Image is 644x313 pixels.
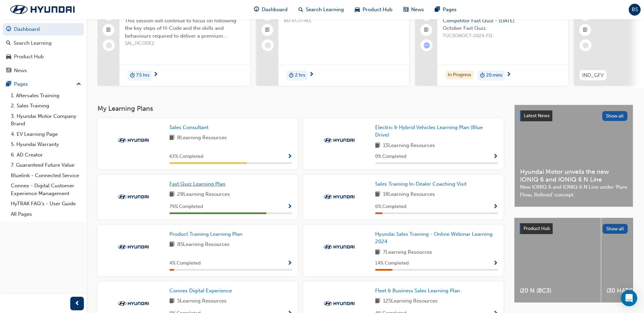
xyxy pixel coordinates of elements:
img: Trak [320,244,358,250]
span: Show Progress [493,260,498,267]
button: Show Progress [493,203,498,211]
div: Open Intercom Messenger [621,290,637,306]
div: Pages [14,80,28,88]
a: News [3,64,84,77]
a: Sales Consultant [169,124,211,131]
span: book-icon [169,297,174,306]
a: 3. Hyundai Motor Company Brand [8,111,84,129]
a: Bluelink - Connected Service [8,170,84,181]
span: booktick-icon [424,26,429,35]
span: next-icon [153,72,158,78]
span: 6 % Completed [375,203,406,211]
span: Search Learning [306,6,344,14]
span: Show Progress [493,154,498,160]
a: Connex Digital Experience [169,287,235,295]
span: 85 Learning Resources [177,241,229,249]
a: news-iconNews [398,3,429,17]
a: 147.50H-Code 2 - Essential Sales SkillsThis session will continue to focus on following the key s... [97,4,250,86]
button: Pages [3,78,84,90]
span: book-icon [169,190,174,199]
img: Trak [320,300,358,307]
span: Show Progress [287,154,292,160]
span: pages-icon [6,81,11,87]
span: 5 Learning Resources [177,297,226,306]
button: BS [629,4,641,16]
span: 125 Learning Resources [383,297,438,306]
a: Search Learning [3,37,84,49]
span: Fleet & Business Sales Learning Plan [375,288,460,294]
a: Product HubShow all [520,223,628,234]
a: car-iconProduct Hub [349,3,398,17]
span: New IONIQ 6 and IONIQ 6 N Line under ‘Pure Flow, Refined’ concept. [520,183,627,199]
span: This session will continue to focus on following the key steps of H-Code and the skills and behav... [125,17,245,40]
span: guage-icon [6,26,11,33]
div: News [14,67,27,75]
img: Trak [320,137,358,144]
span: 79 % Completed [169,203,203,211]
span: booktick-icon [106,26,111,35]
img: Trak [115,300,152,307]
img: Trak [320,193,358,200]
span: Show Progress [287,204,292,210]
button: DashboardSearch LearningProduct HubNews [3,22,84,78]
a: 6. AD Creator [8,150,84,160]
span: 2 hrs [295,71,305,79]
a: 2. Sales Training [8,101,84,111]
span: next-icon [309,72,314,78]
a: search-iconSearch Learning [293,3,349,17]
span: book-icon [375,190,380,199]
span: Product Hub [523,226,550,231]
span: news-icon [6,68,11,74]
a: 0Hyundai Eco Guide to EV & HybridBD-ECO-ALLduration-icon2 hrs [256,4,409,86]
span: guage-icon [254,5,259,14]
a: 7. Guaranteed Future Value [8,160,84,170]
span: learningRecordVerb_NONE-icon [106,42,112,48]
span: 7 Learning Resources [383,248,432,257]
span: Show Progress [287,260,292,267]
button: Show Progress [493,259,498,268]
span: 4 % Completed [169,259,201,267]
a: guage-iconDashboard [249,3,293,17]
span: 14 % Completed [375,259,409,267]
a: HyTRAK FAQ's - User Guide [8,199,84,209]
a: 5. Hyundai Warranty [8,139,84,150]
span: 28 Learning Resources [177,190,230,199]
span: Connex Digital Experience [169,288,232,294]
span: book-icon [169,134,174,142]
a: Sales Training In-Dealer Coaching Visit [375,180,469,188]
span: October Fast Quiz. [443,24,563,32]
span: Latest News [524,113,550,119]
span: Pages [443,6,457,14]
span: booktick-icon [583,26,588,35]
span: 18 Learning Resources [383,190,435,199]
span: learningRecordVerb_NONE-icon [583,42,589,48]
a: Fast Quiz Learning Plan [169,180,228,188]
span: i20 N (BC3) [520,287,595,295]
a: Hyundai Sales Training - Online Webinar Learning 2024 [375,230,498,246]
span: Hyundai Motor unveils the new IONIQ 6 and IONIQ 6 N Line [520,168,627,183]
button: Show all [603,224,628,234]
a: Product Training Learning Plan [169,230,245,238]
span: learningRecordVerb_ATTEMPT-icon [424,42,430,48]
a: i20 N (BC3) [514,218,601,302]
span: 7.5 hrs [136,71,149,79]
a: Connex - Digital Customer Experience Management [8,181,84,199]
h3: My Learning Plans [97,105,503,112]
span: news-icon [403,5,408,14]
span: booktick-icon [265,26,270,35]
span: Dashboard [262,6,288,14]
button: Show Progress [493,152,498,161]
span: 0 % Completed [375,153,406,161]
button: Show Progress [287,152,292,161]
a: Latest NewsShow allHyundai Motor unveils the new IONIQ 6 and IONIQ 6 N LineNew IONIQ 6 and IONIQ ... [514,105,633,207]
a: Trak [3,2,81,17]
span: 8 Learning Resources [177,134,227,142]
span: Product Hub [363,6,392,14]
span: Product Training Learning Plan [169,231,242,237]
a: All Pages [8,209,84,220]
span: search-icon [6,40,11,46]
span: book-icon [375,248,380,257]
span: pages-icon [435,5,440,14]
img: Trak [115,193,152,200]
span: book-icon [375,297,380,306]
